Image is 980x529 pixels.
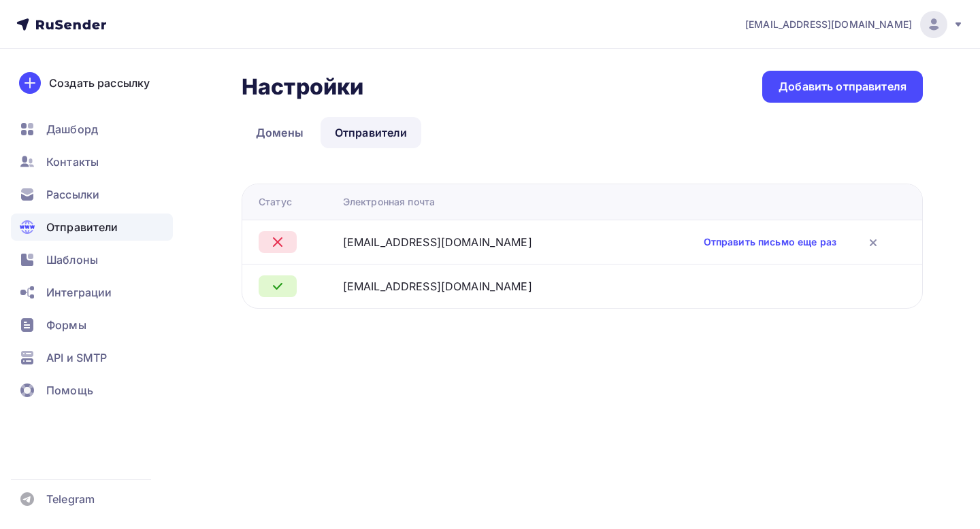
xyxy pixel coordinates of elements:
[259,195,292,209] div: Статус
[343,278,532,294] div: [EMAIL_ADDRESS][DOMAIN_NAME]
[46,284,112,301] span: Интеграции
[242,117,318,148] a: Домены
[11,148,173,175] a: Контакты
[46,382,93,398] span: Помощь
[779,79,906,95] div: Добавить отправителя
[11,116,173,143] a: Дашборд
[343,195,435,209] div: Электронная почта
[11,311,173,339] a: Формы
[46,491,95,507] span: Telegram
[11,181,173,208] a: Рассылки
[46,154,99,170] span: Контакты
[343,234,532,250] div: [EMAIL_ADDRESS][DOMAIN_NAME]
[704,235,836,249] a: Отправить письмо еще раз
[11,246,173,273] a: Шаблоны
[46,349,107,366] span: API и SMTP
[745,18,912,31] span: [EMAIL_ADDRESS][DOMAIN_NAME]
[46,121,98,137] span: Дашборд
[46,317,86,333] span: Формы
[11,214,173,241] a: Отправители
[46,219,118,235] span: Отправители
[49,75,150,91] div: Создать рассылку
[242,73,363,101] h2: Настройки
[321,117,422,148] a: Отправители
[745,11,964,38] a: [EMAIL_ADDRESS][DOMAIN_NAME]
[46,252,98,268] span: Шаблоны
[46,186,99,203] span: Рассылки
